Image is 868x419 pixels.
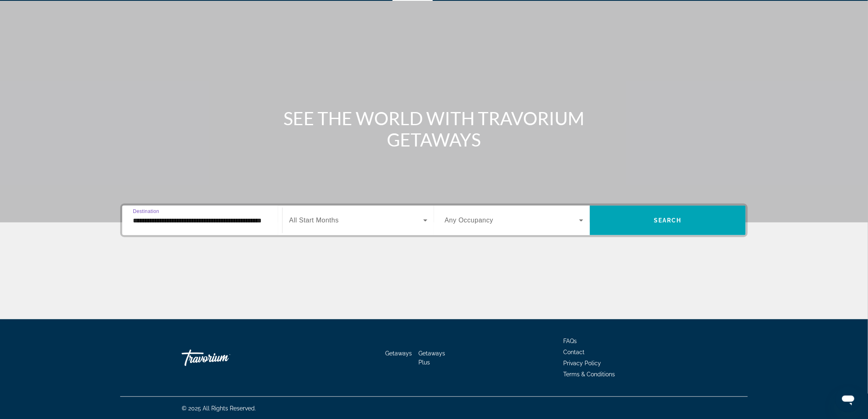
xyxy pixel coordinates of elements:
a: Privacy Policy [563,360,601,366]
span: Destination [133,208,159,214]
iframe: Button to launch messaging window [835,386,861,412]
span: © 2025 All Rights Reserved. [182,405,256,412]
div: Search widget [122,206,746,235]
a: Getaways Plus [419,350,445,366]
span: Search [654,217,682,224]
button: Search [590,206,746,235]
span: All Start Months [289,217,339,224]
a: FAQs [563,338,577,344]
a: Contact [563,349,585,355]
a: Terms & Conditions [563,371,615,378]
a: Getaways [386,350,412,357]
span: Any Occupancy [445,217,493,224]
a: Travorium [182,346,264,370]
h1: SEE THE WORLD WITH TRAVORIUM GETAWAYS [280,108,588,150]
